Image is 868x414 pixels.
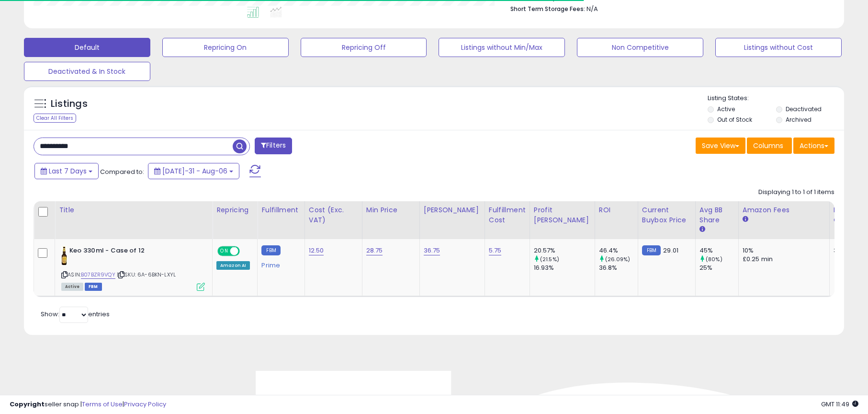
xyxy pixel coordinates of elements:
label: Archived [786,115,812,124]
span: N/A [586,4,598,13]
div: 46.4% [599,246,638,255]
div: ROI [599,205,634,215]
button: Save View [696,138,745,154]
button: Non Competitive [577,38,703,57]
a: 12.50 [309,246,324,255]
small: (21.5%) [540,255,559,263]
div: Repricing [216,205,253,215]
button: Listings without Cost [715,38,842,57]
button: [DATE]-31 - Aug-06 [148,163,239,179]
div: 45% [699,246,738,255]
div: £0.25 min [743,255,822,264]
button: Actions [793,138,834,154]
span: Show: entries [41,310,110,319]
div: ASIN: [61,246,205,290]
small: FBM [642,245,661,255]
div: Current Buybox Price [642,205,691,225]
div: Fulfillment Cost [489,205,526,225]
button: Last 7 Days [34,163,99,179]
span: Columns [753,141,783,150]
span: [DATE]-31 - Aug-06 [162,166,227,176]
small: (80%) [706,255,722,263]
label: Active [717,105,735,113]
a: B07BZR9VQY [81,271,115,279]
label: Out of Stock [717,115,752,124]
span: 29.01 [663,246,678,255]
button: Repricing On [162,38,289,57]
div: 25% [699,264,738,272]
a: 5.75 [489,246,502,255]
div: Clear All Filters [34,114,76,123]
div: Amazon Fees [743,205,825,215]
div: 10% [743,246,822,255]
small: (26.09%) [605,255,630,263]
small: FBM [261,245,280,255]
span: FBM [85,283,102,291]
button: Deactivated & In Stock [24,62,150,81]
small: Avg BB Share. [699,225,705,234]
a: 28.75 [366,246,383,255]
div: Min Price [366,205,416,215]
div: Fulfillable Quantity [834,205,867,225]
div: Fulfillment [261,205,300,215]
img: 413wH5gZ39L._SL40_.jpg [61,246,67,265]
div: 20.57% [534,246,595,255]
b: Keo 330ml - Case of 12 [69,246,186,258]
small: Amazon Fees. [743,215,748,224]
div: 16.93% [534,264,595,272]
div: Amazon AI [216,261,250,270]
button: Listings without Min/Max [439,38,565,57]
a: 36.75 [424,246,440,255]
button: Filters [255,138,292,154]
div: 3 [834,246,863,255]
p: Listing States: [708,94,844,103]
div: Profit [PERSON_NAME] [534,205,591,225]
div: Avg BB Share [699,205,734,225]
div: Prime [261,258,297,269]
span: ON [218,247,230,255]
div: 36.8% [599,264,638,272]
h5: Listings [51,97,88,111]
b: Short Term Storage Fees: [510,5,585,13]
label: Deactivated [786,105,822,113]
span: Compared to: [100,167,144,176]
div: Title [59,205,208,215]
span: | SKU: 6A-6BKN-LXYL [117,271,176,278]
div: [PERSON_NAME] [424,205,481,215]
button: Default [24,38,150,57]
span: All listings currently available for purchase on Amazon [61,283,83,291]
button: Repricing Off [301,38,427,57]
div: Displaying 1 to 1 of 1 items [758,188,834,197]
button: Columns [747,138,792,154]
span: Last 7 Days [49,166,87,176]
div: Cost (Exc. VAT) [309,205,358,225]
span: OFF [238,247,254,255]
